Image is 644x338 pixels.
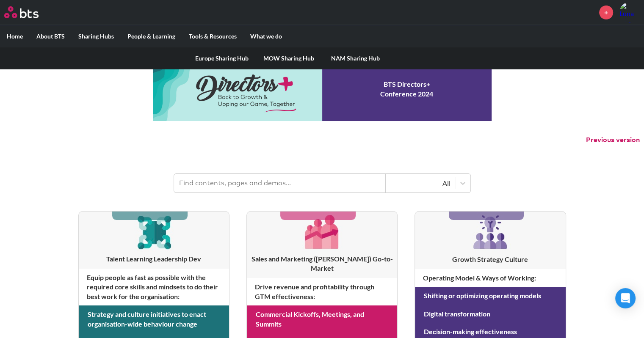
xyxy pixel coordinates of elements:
[4,6,39,18] img: BTS Logo
[615,288,636,308] div: Open Intercom Messenger
[390,179,451,188] div: All
[247,278,397,305] h4: Drive revenue and profitability through GTM effectiveness :
[4,6,54,18] a: Go home
[174,174,386,192] input: Find contents, pages and demos...
[415,255,565,264] h3: Growth Strategy Culture
[121,25,182,47] label: People & Learning
[619,2,640,22] img: Luna Chang
[153,58,492,121] a: Conference 2024
[247,254,397,273] h3: Sales and Marketing ([PERSON_NAME]) Go-to-Market
[415,269,565,287] h4: Operating Model & Ways of Working :
[79,269,229,305] h4: Equip people as fast as possible with the required core skills and mindsets to do their best work...
[586,135,640,145] button: Previous version
[30,25,72,47] label: About BTS
[79,254,229,264] h3: Talent Learning Leadership Dev
[134,212,174,252] img: [object Object]
[302,212,342,252] img: [object Object]
[72,25,121,47] label: Sharing Hubs
[470,212,511,252] img: [object Object]
[599,5,613,19] a: +
[619,2,640,22] a: Profile
[243,25,289,47] label: What we do
[182,25,243,47] label: Tools & Resources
